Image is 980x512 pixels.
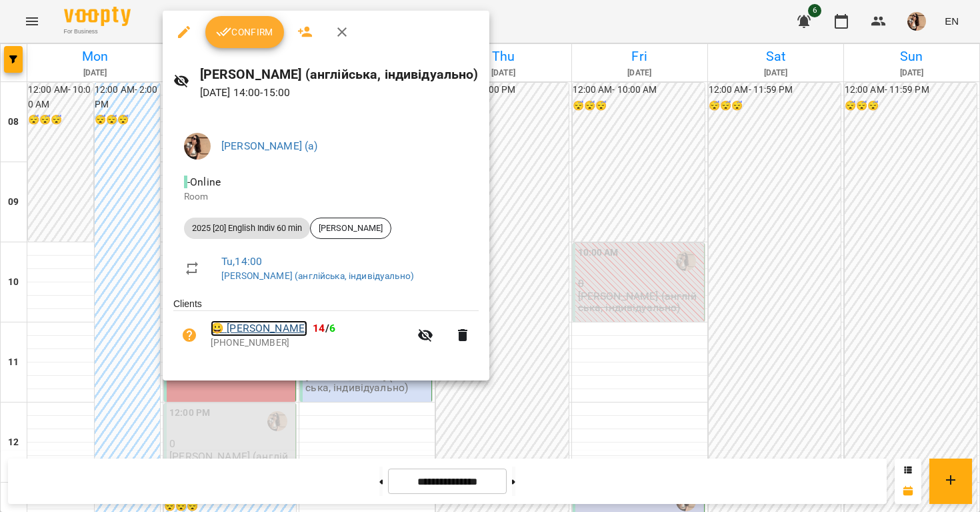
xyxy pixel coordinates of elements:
[173,297,479,364] ul: Clients
[200,85,479,101] p: [DATE] 14:00 - 15:00
[184,133,211,160] img: da26dbd3cedc0bbfae66c9bd16ef366e.jpeg
[200,64,479,85] h6: [PERSON_NAME] (англійська, індивідуально)
[211,336,409,350] p: [PHONE_NUMBER]
[216,24,273,40] span: Confirm
[184,190,468,204] p: Room
[184,222,310,234] span: 2025 [20] English Indiv 60 min
[310,218,391,239] div: [PERSON_NAME]
[205,16,284,48] button: Confirm
[221,255,262,268] a: Tu , 14:00
[173,319,205,351] button: Unpaid. Bill the attendance?
[313,322,325,334] span: 14
[211,320,307,336] a: 😀 [PERSON_NAME]
[313,322,335,334] b: /
[184,176,223,188] span: - Online
[221,140,318,152] a: [PERSON_NAME] (а)
[221,270,414,281] a: [PERSON_NAME] (англійська, індивідуально)
[311,222,391,234] span: [PERSON_NAME]
[329,322,335,334] span: 6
